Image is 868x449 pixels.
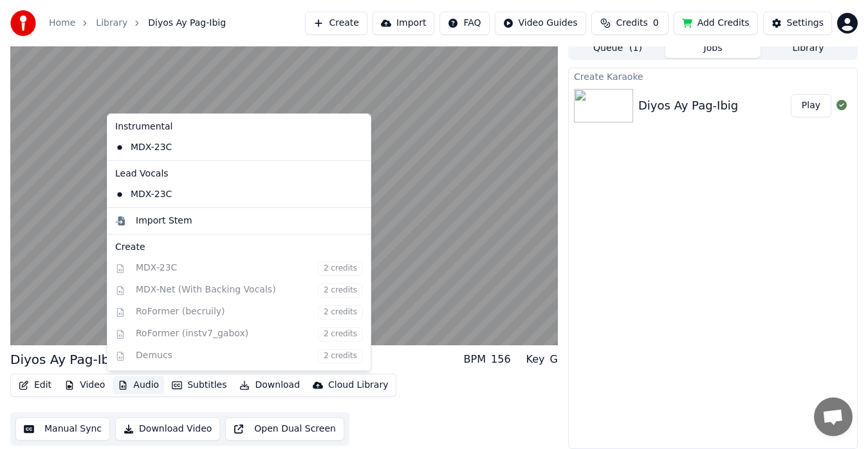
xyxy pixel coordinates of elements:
div: Open chat [814,397,853,436]
span: Diyos Ay Pag-Ibig [148,17,226,30]
div: Diyos Ay Pag-Ibig [10,350,122,368]
button: Video Guides [495,12,586,35]
div: Create Karaoke [569,68,857,84]
button: Download Video [115,417,220,441]
div: Import Stem [136,215,192,227]
div: Settings [787,17,824,30]
div: Key [526,352,545,367]
button: Add Credits [674,12,758,35]
nav: breadcrumb [49,17,226,30]
div: Diyos Ay Pag-Ibig [638,97,738,115]
img: youka [10,10,36,36]
button: Library [761,39,856,58]
button: Create [305,12,367,35]
span: 0 [653,17,659,30]
button: Edit [14,376,57,394]
a: Home [49,17,75,30]
div: MDX-23C [110,137,349,158]
button: Download [234,376,305,394]
button: Queue [570,39,665,58]
button: Play [791,94,831,117]
div: Cloud Library [328,379,388,392]
button: Jobs [665,39,761,58]
button: Manual Sync [15,417,110,441]
button: Video [59,376,110,394]
span: Credits [616,17,647,30]
div: 156 [491,352,511,367]
div: Create [115,241,363,254]
button: Audio [113,376,164,394]
button: Settings [763,12,832,35]
a: Library [96,17,127,30]
div: Lead Vocals [110,164,368,184]
div: BPM [464,352,486,367]
button: Subtitles [167,376,232,394]
div: MDX-23C [110,184,349,205]
button: Import [373,12,434,35]
div: G [550,352,558,367]
button: Credits0 [591,12,669,35]
button: Open Dual Screen [225,417,344,441]
div: Instrumental [110,117,368,137]
button: FAQ [439,12,489,35]
span: ( 1 ) [629,42,642,55]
